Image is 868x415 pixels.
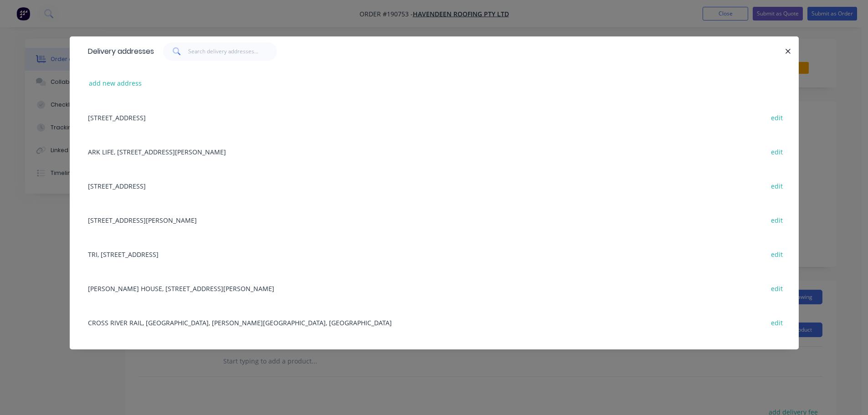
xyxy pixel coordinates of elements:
input: Search delivery addresses... [188,42,277,61]
div: [STREET_ADDRESS][PERSON_NAME] [83,203,785,237]
div: Delivery addresses [83,37,154,66]
button: edit [766,145,788,158]
button: add new address [84,77,147,89]
button: edit [766,248,788,260]
div: [STREET_ADDRESS] [83,169,785,203]
div: [PERSON_NAME] HOUSE, [STREET_ADDRESS][PERSON_NAME] [83,271,785,305]
button: edit [766,179,788,192]
div: [STREET_ADDRESS] [83,100,785,134]
div: ARK LIFE, [STREET_ADDRESS][PERSON_NAME] [83,134,785,169]
button: edit [766,316,788,328]
div: STAR CASINO, CASINO DR (ENTER FROM [PERSON_NAME][GEOGRAPHIC_DATA]), [GEOGRAPHIC_DATA], [GEOGRAPHI... [83,339,785,374]
button: edit [766,111,788,123]
div: TRI, [STREET_ADDRESS] [83,237,785,271]
button: edit [766,214,788,226]
div: CROSS RIVER RAIL, [GEOGRAPHIC_DATA], [PERSON_NAME][GEOGRAPHIC_DATA], [GEOGRAPHIC_DATA] [83,305,785,339]
button: edit [766,282,788,294]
